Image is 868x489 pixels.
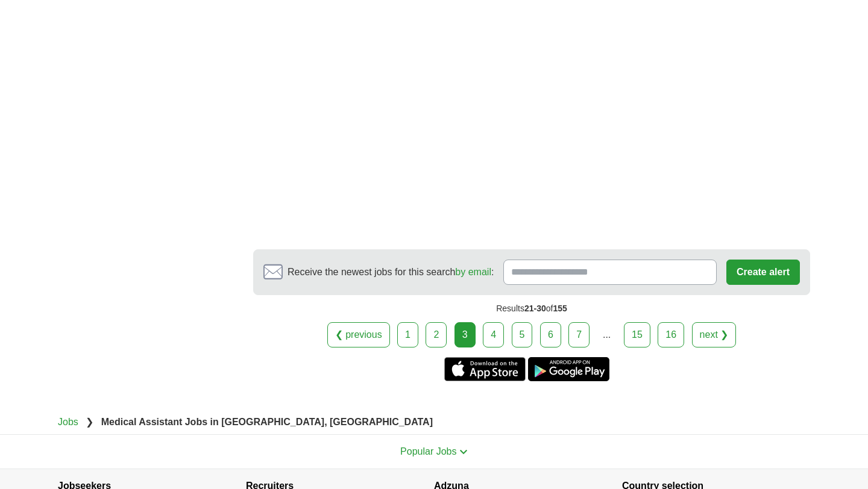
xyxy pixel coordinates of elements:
[568,322,590,347] a: 7
[658,322,684,347] a: 16
[459,449,468,455] img: toggle icon
[595,323,619,347] div: ...
[528,357,609,381] a: Get the Android app
[444,357,526,381] a: Get the iPhone app
[540,322,561,347] a: 6
[101,417,433,427] strong: Medical Assistant Jobs in [GEOGRAPHIC_DATA], [GEOGRAPHIC_DATA]
[726,260,800,285] button: Create alert
[454,322,476,347] div: 3
[624,322,650,347] a: 15
[512,322,533,347] a: 5
[455,267,491,277] a: by email
[400,446,456,456] span: Popular Jobs
[426,322,447,347] a: 2
[327,322,390,347] a: ❮ previous
[86,417,93,427] span: ❯
[524,304,546,313] span: 21-30
[58,417,78,427] a: Jobs
[288,265,494,279] span: Receive the newest jobs for this search :
[553,304,567,313] span: 155
[253,295,810,322] div: Results of
[397,322,418,347] a: 1
[692,322,737,347] a: next ❯
[483,322,504,347] a: 4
